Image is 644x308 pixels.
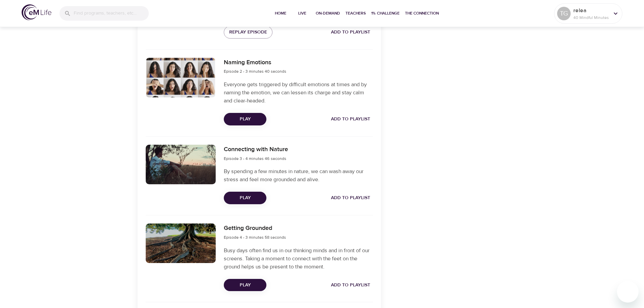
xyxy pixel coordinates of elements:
h6: Connecting with Nature [224,145,288,155]
span: Episode 2 - 3 minutes 40 seconds [224,69,286,74]
span: Play [229,281,261,289]
iframe: Button to launch messaging window [617,281,639,303]
button: Add to Playlist [328,113,373,125]
span: Replay Episode [229,28,267,37]
span: Episode 4 - 3 minutes 58 seconds [224,235,286,240]
h6: Naming Emotions [224,58,286,68]
p: Busy days often find us in our thinking minds and in front of our screens. Taking a moment to con... [224,246,373,271]
p: relea [573,6,609,15]
div: TG [557,7,571,20]
button: Add to Playlist [328,279,373,291]
span: On-Demand [316,10,340,17]
img: logo [22,4,51,20]
span: Play [229,115,261,123]
p: 40 Mindful Minutes [573,15,609,21]
h6: Getting Grounded [224,223,286,233]
span: Teachers [345,10,366,17]
button: Play [224,279,266,291]
span: The Connection [405,10,439,17]
span: Play [229,194,261,202]
span: Episode 3 - 4 minutes 46 seconds [224,156,286,161]
span: Home [272,10,289,17]
span: Add to Playlist [331,194,370,202]
button: Add to Playlist [328,192,373,204]
input: Find programs, teachers, etc... [74,6,149,21]
button: Replay Episode [224,26,272,39]
span: Add to Playlist [331,115,370,123]
span: Add to Playlist [331,28,370,37]
p: By spending a few minutes in nature, we can wash away our stress and feel more grounded and alive. [224,167,373,184]
span: 1% Challenge [371,10,400,17]
button: Add to Playlist [328,26,373,39]
p: Everyone gets triggered by difficult emotions at times and by naming the emotion, we can lessen i... [224,80,373,105]
button: Play [224,192,266,204]
span: Add to Playlist [331,281,370,289]
button: Play [224,113,266,125]
span: Live [294,10,310,17]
